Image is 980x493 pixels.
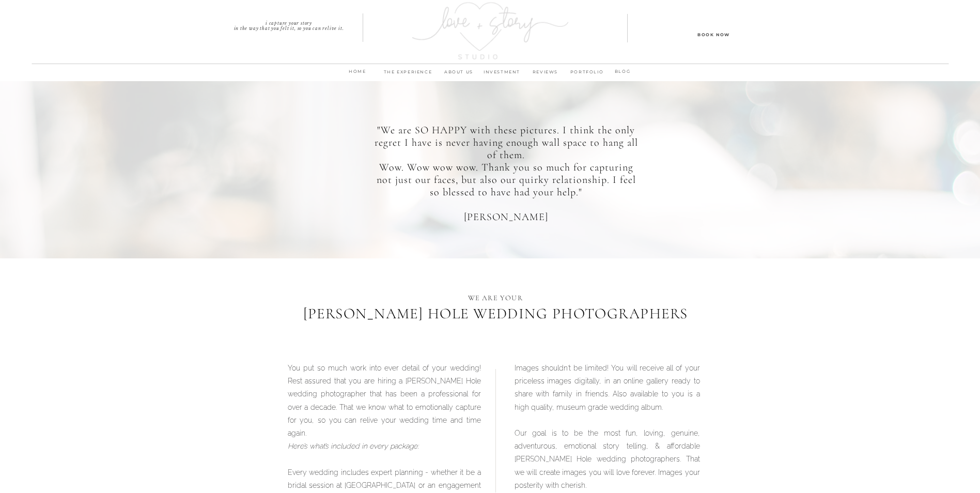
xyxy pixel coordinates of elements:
a: home [344,67,371,82]
a: THE EXPERIENCE [379,68,438,82]
a: INVESTMENT [480,68,524,82]
p: Images shouldn't be limited! You will receive all of your priceless images digitally, in an onlin... [515,362,700,473]
a: I capture your storyin the way that you felt it, so you can relive it. [215,21,363,28]
p: You put so much work into ever detail of your wedding! Rest assured that you are hiring a [PERSON... [288,362,481,489]
i: Here’s what’s included in every package: [288,442,418,450]
a: Book Now [667,30,760,38]
p: "We are SO HAPPY with these pictures. I think the only regret I have is never having enough wall ... [372,124,640,214]
a: ABOUT us [438,68,480,82]
p: We are your [443,291,549,301]
a: PORTFOLIO [567,68,607,82]
p: I capture your story in the way that you felt it, so you can relive it. [215,21,363,28]
a: BLOG [609,67,636,77]
a: REVIEWS [524,68,567,82]
h1: [PERSON_NAME] Hole wedding photographers [292,305,699,335]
